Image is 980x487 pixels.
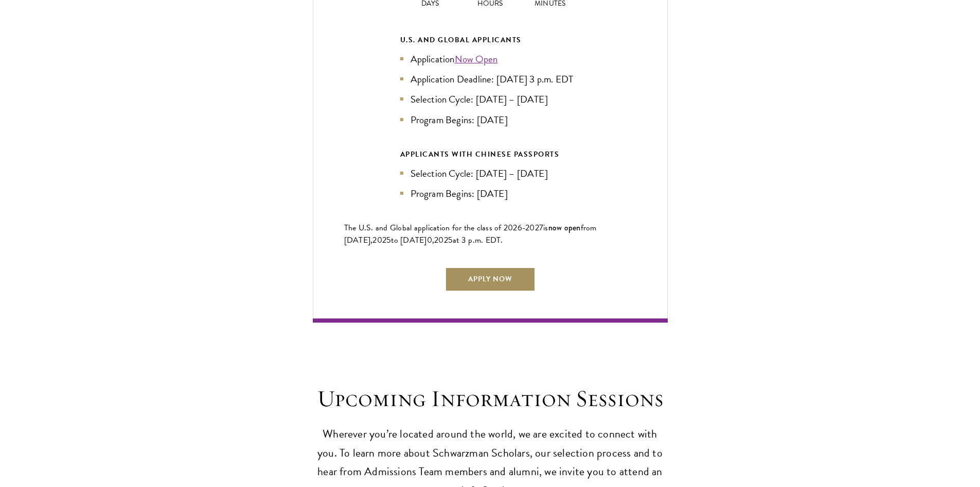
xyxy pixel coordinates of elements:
[427,234,432,246] span: 0
[543,222,548,234] span: is
[313,384,668,413] h2: Upcoming Information Sessions
[386,234,391,246] span: 5
[539,222,543,234] span: 7
[400,52,580,66] li: Application
[455,52,498,66] a: Now Open
[400,72,580,87] li: Application Deadline: [DATE] 3 p.m. EDT
[400,33,580,46] div: U.S. and Global Applicants
[344,222,597,246] span: from [DATE],
[445,267,536,292] a: Apply Now
[400,112,580,127] li: Program Begins: [DATE]
[400,92,580,107] li: Selection Cycle: [DATE] – [DATE]
[548,222,581,233] span: now open
[344,222,518,234] span: The U.S. and Global application for the class of 202
[434,234,448,246] span: 202
[400,148,580,161] div: APPLICANTS WITH CHINESE PASSPORTS
[453,234,503,246] span: at 3 p.m. EDT.
[518,222,522,234] span: 6
[448,234,453,246] span: 5
[400,186,580,201] li: Program Begins: [DATE]
[522,222,539,234] span: -202
[400,166,580,181] li: Selection Cycle: [DATE] – [DATE]
[372,234,386,246] span: 202
[391,234,426,246] span: to [DATE]
[432,234,434,246] span: ,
